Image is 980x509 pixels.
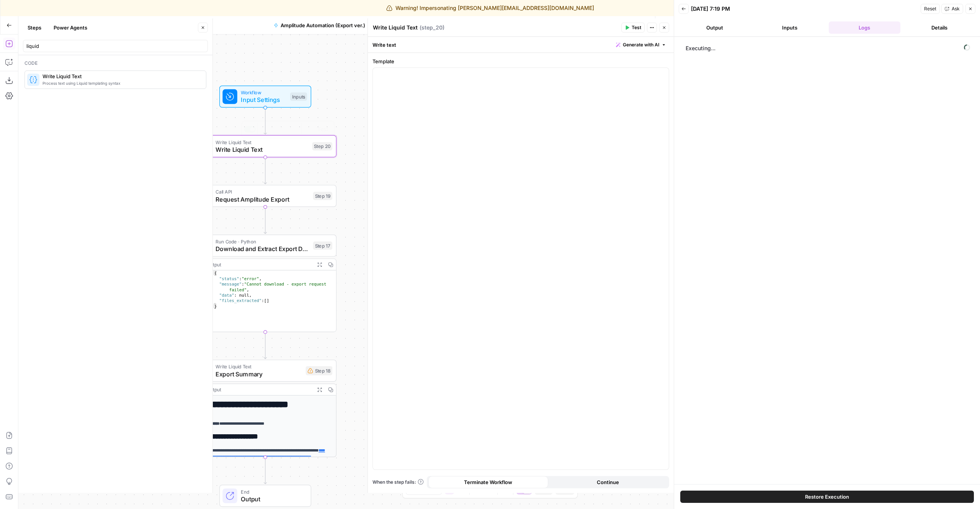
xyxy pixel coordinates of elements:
button: Ask [941,4,963,14]
div: Warning! Impersonating [PERSON_NAME][EMAIL_ADDRESS][DOMAIN_NAME] [386,4,594,12]
button: Steps [23,21,46,34]
button: Details [903,21,975,34]
span: Download and Extract Export Data [216,244,309,253]
div: Step 20 [312,142,332,151]
span: Restore Execution [805,493,849,501]
span: Export Summary [216,369,302,379]
button: Power Agents [49,21,92,34]
button: Continue [548,476,668,488]
div: EndOutput [194,485,336,507]
g: Edge from step_18 to end [264,457,266,484]
label: Template [372,57,669,65]
span: Process text using Liquid templating syntax [42,80,200,86]
div: Write Liquid TextWrite Liquid TextStep 20Test [194,135,336,158]
input: Search steps [26,42,204,50]
a: When the step fails: [372,479,424,486]
div: Step 17 [313,241,332,250]
button: Generate with AI [613,40,669,50]
span: Call API [216,188,309,195]
div: WorkflowInput SettingsInputs [194,85,336,108]
span: Continue [597,478,619,486]
span: Request Amplitude Export [216,195,309,204]
div: Inputs [290,92,307,101]
span: Executing... [683,42,972,54]
div: Run Code · PythonDownload and Extract Export DataStep 17Output{ "status":"error", "message":"Cann... [194,235,336,332]
div: Step 19 [313,192,332,200]
div: Call APIRequest Amplitude ExportStep 19 [194,185,336,207]
div: Code [24,60,206,67]
g: Edge from start to step_20 [264,108,266,135]
span: Write Liquid Text [42,72,200,80]
div: Step 18 [306,366,333,375]
button: Amplitude Automation (Export ver.) [269,19,370,31]
span: Input Settings [241,95,286,104]
button: Output [679,21,751,34]
span: Workflow [241,89,286,96]
span: Write Liquid Text [216,138,308,146]
span: Output [241,494,303,504]
span: Reset [924,5,936,12]
button: Reset [921,4,940,14]
span: Test [632,24,641,31]
div: Output [206,386,311,393]
span: Run Code · Python [216,238,309,245]
button: Inputs [754,21,826,34]
span: ( step_20 ) [420,24,444,31]
button: Test [621,23,645,33]
span: Generate with AI [623,41,659,48]
div: Write text [368,37,674,53]
textarea: Write Liquid Text [373,24,418,31]
span: Amplitude Automation (Export ver.) [281,21,365,29]
g: Edge from step_19 to step_17 [264,207,266,234]
button: Restore Execution [680,491,974,503]
span: Terminate Workflow [464,478,512,486]
g: Edge from step_17 to step_18 [264,332,266,359]
button: Logs [829,21,901,34]
span: Ask [952,5,960,12]
div: Output [206,261,311,268]
span: Write Liquid Text [216,145,308,154]
span: Write Liquid Text [216,363,302,370]
span: End [241,488,303,495]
